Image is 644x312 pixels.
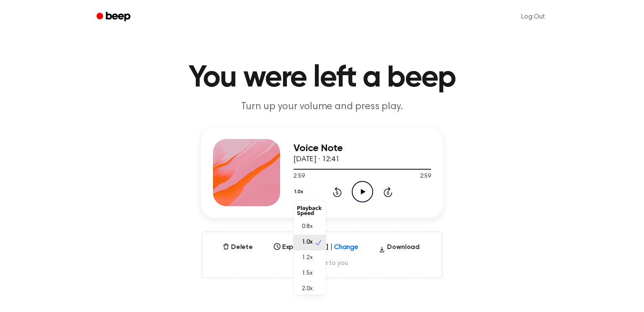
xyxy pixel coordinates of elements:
span: 1.2x [302,254,312,262]
span: 2.0x [302,285,312,294]
div: Playback Speed [293,202,326,219]
button: 1.0x [293,185,306,199]
div: 1.0x [293,201,326,295]
span: 1.0x [302,238,312,247]
span: 1.5x [302,269,312,278]
span: 0.8x [302,223,312,231]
